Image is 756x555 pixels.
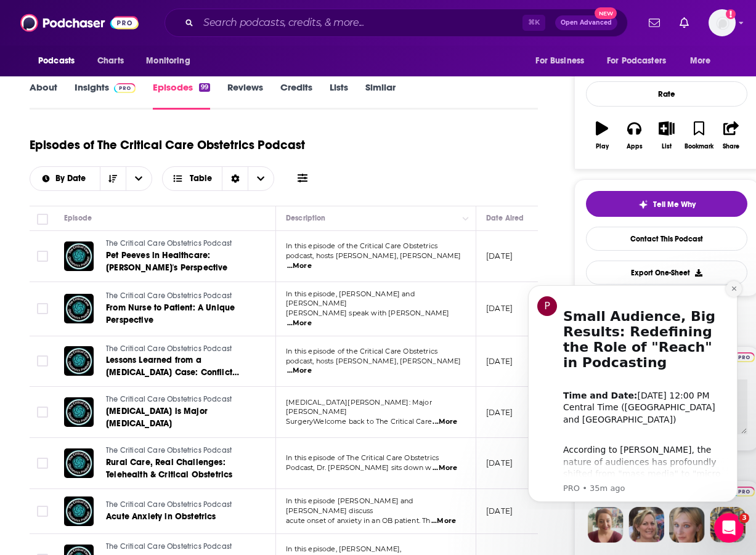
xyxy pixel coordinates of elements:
span: The Critical Care Obstetrics Podcast [106,500,232,509]
span: ...More [433,417,457,427]
h1: Episodes of The Critical Care Obstetrics Podcast [30,137,305,153]
button: open menu [527,49,600,73]
span: In this episode of the Critical Care Obstetrics [286,347,437,355]
span: [MEDICAL_DATA][PERSON_NAME]: Major [PERSON_NAME] [286,398,432,416]
span: The Critical Care Obstetrics Podcast [106,239,232,248]
span: More [690,52,711,70]
a: About [30,81,57,110]
span: SurgeryWelcome back to The Critical Care [286,417,432,426]
span: Lessons Learned from a [MEDICAL_DATA] Case: Conflict Resolution [106,355,239,390]
a: Rural Care, Real Challenges: Telehealth & Critical Obstetrics [106,456,254,481]
span: Toggle select row [37,303,48,314]
img: User Profile [709,9,736,36]
p: [DATE] [486,251,513,261]
button: Open AdvancedNew [555,15,617,30]
img: tell me why sparkle [638,200,648,209]
span: ...More [287,261,312,271]
button: open menu [137,49,206,73]
span: By Date [55,174,90,183]
div: Episode [64,211,92,225]
span: Charts [97,52,124,70]
span: Podcast, Dr. [PERSON_NAME] sits down w [286,463,432,472]
span: In this episode [PERSON_NAME] and [PERSON_NAME] discuss [286,496,413,515]
div: Date Aired [486,211,524,225]
iframe: Intercom live chat [714,513,744,543]
a: Similar [365,81,396,110]
p: [DATE] [486,303,513,314]
span: [PERSON_NAME] speak with [PERSON_NAME] [286,309,450,317]
a: From Nurse to Patient: A Unique Perspective [106,302,254,326]
span: Toggle select row [37,407,48,418]
button: Bookmark [683,113,715,158]
div: Share [723,143,739,150]
a: [MEDICAL_DATA] is Major [MEDICAL_DATA] [106,405,254,430]
span: ...More [287,366,312,376]
button: tell me why sparkleTell Me Why [586,191,747,217]
input: Search podcasts, credits, & more... [198,13,522,33]
span: ⌘ K [522,15,545,31]
a: The Critical Care Obstetrics Podcast [106,500,253,511]
div: Rate [586,81,747,107]
p: [DATE] [486,506,513,516]
span: Tell Me Why [653,200,696,209]
img: Jules Profile [669,507,705,543]
a: The Critical Care Obstetrics Podcast [106,344,254,355]
span: Podcasts [38,52,75,70]
span: ...More [287,318,312,328]
p: [DATE] [486,407,513,418]
span: For Business [535,52,584,70]
span: Logged in as mgehrig2 [709,9,736,36]
button: Show profile menu [709,9,736,36]
div: Sort Direction [222,167,248,190]
span: acute onset of anxiety in an OB patient. Th [286,516,430,525]
a: InsightsPodchaser Pro [75,81,136,110]
button: Play [586,113,618,158]
div: Search podcasts, credits, & more... [165,9,628,37]
img: Sydney Profile [588,507,624,543]
a: The Critical Care Obstetrics Podcast [106,394,254,405]
span: For Podcasters [607,52,666,70]
span: From Nurse to Patient: A Unique Perspective [106,302,235,325]
a: Episodes99 [153,81,210,110]
a: Reviews [227,81,263,110]
button: Sort Direction [100,167,126,190]
button: open menu [681,49,726,73]
button: Share [715,113,747,158]
span: Toggle select row [37,506,48,517]
a: Lessons Learned from a [MEDICAL_DATA] Case: Conflict Resolution [106,354,254,379]
span: ...More [431,516,456,526]
span: 3 [739,513,749,523]
button: Export One-Sheet [586,261,747,285]
img: Podchaser - Follow, Share and Rate Podcasts [20,11,139,34]
a: The Critical Care Obstetrics Podcast [106,541,254,553]
img: Barbara Profile [628,507,664,543]
span: Monitoring [146,52,190,70]
div: Play [596,143,609,150]
button: open menu [126,167,152,190]
a: Pet Peeves in Healthcare: [PERSON_NAME]'s Perspective [106,249,254,274]
a: Contact This Podcast [586,227,747,251]
p: [DATE] [486,458,513,468]
span: In this episode of the Critical Care Obstetrics [286,241,437,250]
span: New [595,7,617,19]
a: Charts [89,49,131,73]
span: podcast, hosts [PERSON_NAME], [PERSON_NAME] [286,357,461,365]
button: Choose View [162,166,275,191]
span: In this episode of The Critical Care Obstetrics [286,453,439,462]
a: Credits [280,81,312,110]
span: The Critical Care Obstetrics Podcast [106,395,232,403]
span: The Critical Care Obstetrics Podcast [106,291,232,300]
div: Apps [627,143,643,150]
a: The Critical Care Obstetrics Podcast [106,445,254,456]
span: The Critical Care Obstetrics Podcast [106,542,232,551]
